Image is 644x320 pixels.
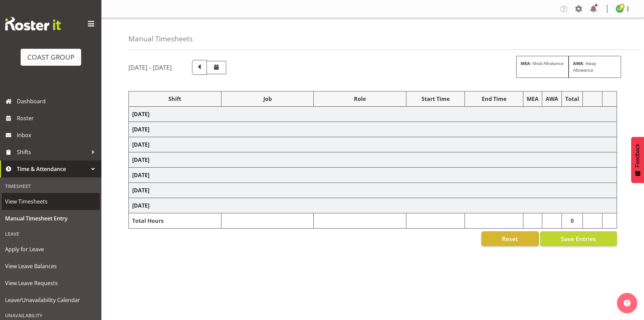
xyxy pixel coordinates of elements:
td: [DATE] [129,168,617,183]
td: [DATE] [129,198,617,213]
div: - Away Allowence [569,56,621,78]
td: Total Hours [129,213,221,229]
td: [DATE] [129,107,617,122]
strong: AWA [573,60,583,66]
img: lu-budden8051.jpg [616,5,624,13]
div: Role [317,95,403,103]
td: [DATE] [129,183,617,198]
td: [DATE] [129,122,617,137]
button: Feedback - Show survey [631,137,644,183]
a: Leave/Unavailability Calendar [2,292,100,308]
div: AWA [546,95,558,103]
strong: MEA [521,60,530,66]
img: help-xxl-2.png [624,300,630,306]
span: View Timesheets [5,196,96,207]
td: [DATE] [129,152,617,168]
span: Shifts [17,147,88,157]
div: COAST GROUP [27,52,74,62]
td: 0 [562,213,583,229]
a: View Leave Requests [2,275,100,292]
h4: Manual Timesheets [128,35,193,43]
div: Start Time [410,95,461,103]
a: View Leave Balances [2,258,100,275]
div: Timesheet [2,179,100,193]
td: [DATE] [129,137,617,152]
div: - Meal Allowance [516,56,569,78]
span: Save Entries [561,234,596,243]
span: Time & Attendance [17,164,88,174]
span: Dashboard [17,96,98,106]
h5: [DATE] - [DATE] [128,64,172,71]
a: Manual Timesheet Entry [2,210,100,227]
div: MEA [527,95,539,103]
button: Reset [481,231,539,246]
span: Roster [17,113,98,123]
div: Job [225,95,310,103]
div: Shift [132,95,218,103]
span: Feedback [635,144,641,167]
span: Leave/Unavailability Calendar [5,295,96,305]
div: Total [565,95,579,103]
span: Apply for Leave [5,244,96,254]
img: Rosterit website logo [5,17,61,30]
a: View Timesheets [2,193,100,210]
div: End Time [468,95,520,103]
span: View Leave Balances [5,261,96,271]
span: Reset [502,234,518,243]
a: Apply for Leave [2,241,100,258]
button: Save Entries [540,231,617,246]
span: View Leave Requests [5,278,96,288]
div: Leave [2,227,100,241]
span: Manual Timesheet Entry [5,213,96,223]
span: Inbox [17,130,98,140]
